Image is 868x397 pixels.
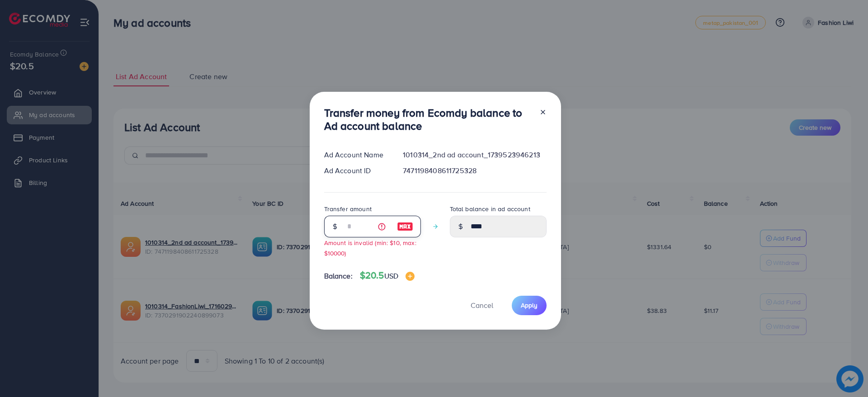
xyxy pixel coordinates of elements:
[324,238,416,257] small: Amount is invalid (min: $10, max: $10000)
[406,272,415,281] img: image
[324,271,353,281] span: Balance:
[324,106,532,132] h3: Transfer money from Ecomdy balance to Ad account balance
[317,150,396,160] div: Ad Account Name
[396,150,553,160] div: 1010314_2nd ad account_1739523946213
[459,296,505,315] button: Cancel
[360,270,415,281] h4: $20.5
[324,204,372,213] label: Transfer amount
[471,300,493,310] span: Cancel
[450,204,530,213] label: Total balance in ad account
[384,271,398,281] span: USD
[396,165,553,176] div: 7471198408611725328
[397,221,413,232] img: image
[512,296,547,315] button: Apply
[521,301,538,310] span: Apply
[317,165,396,176] div: Ad Account ID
